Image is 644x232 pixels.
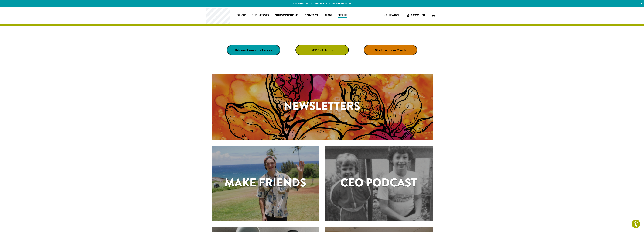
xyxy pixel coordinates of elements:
[338,13,347,18] span: Staff
[389,13,400,17] span: Search
[237,13,246,18] span: Shop
[325,174,433,191] h1: CEO Podcast
[305,13,318,18] span: Contact
[227,45,280,55] a: Dillanos Company History
[325,146,433,221] a: CEO Podcast
[275,13,298,18] span: Subscriptions
[364,45,417,55] a: Staff Exclusive Merch
[234,12,249,18] a: Shop
[295,45,349,55] a: DCR Staff Forms
[252,13,269,18] span: Businesses
[335,12,350,18] a: Staff
[212,174,319,191] h1: Make Friends
[212,98,433,115] h1: Newsletters
[212,146,319,221] a: Make Friends
[311,48,333,52] strong: DCR Staff Forms
[235,48,272,52] strong: Dillanos Company History
[381,12,404,18] a: Search
[212,74,433,140] a: Newsletters
[324,13,332,18] span: Blog
[375,48,406,52] strong: Staff Exclusive Merch
[315,2,351,5] a: Get started with our best seller
[411,13,425,17] span: Account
